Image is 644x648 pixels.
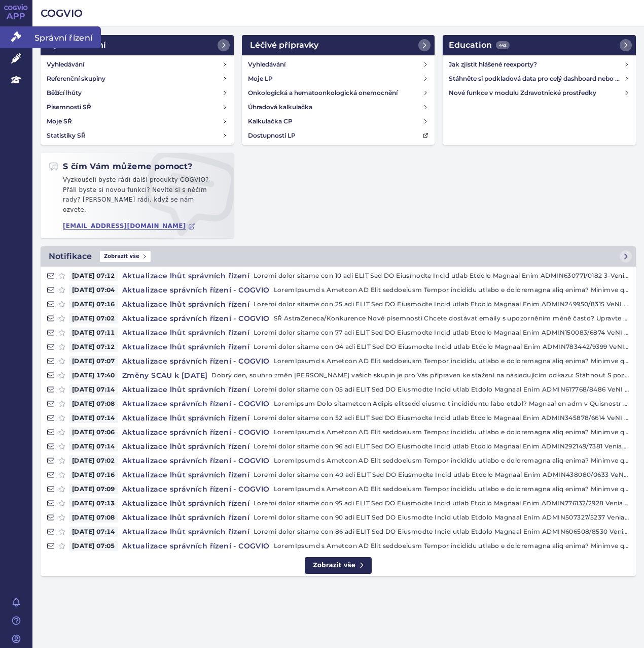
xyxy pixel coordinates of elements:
a: Moje SŘ [43,114,232,128]
h4: Statistiky SŘ [47,131,86,141]
p: LoremIpsumd s Ametcon AD Elit seddoeiusm Tempor incididu utlabo e doloremagna aliq enima? Minimve... [274,484,630,494]
a: Kalkulačka CP [244,114,433,128]
h4: Jak zjistit hlášené reexporty? [449,59,624,70]
span: [DATE] 07:14 [69,527,118,537]
h2: Notifikace [49,250,92,263]
h4: Aktualizace lhůt správních řízení [118,299,254,309]
h4: Úhradová kalkulačka [248,102,312,112]
h4: Moje SŘ [47,116,72,126]
h4: Moje LP [248,74,273,84]
h4: Aktualizace lhůt správních řízení [118,527,254,537]
h2: Education [449,39,510,51]
span: [DATE] 07:02 [69,313,118,323]
span: [DATE] 17:40 [69,370,118,380]
h4: Aktualizace lhůt správních řízení [118,512,254,523]
h4: Vyhledávání [248,59,285,70]
a: Referenční skupiny [43,72,232,86]
span: [DATE] 07:14 [69,441,118,451]
span: [DATE] 07:07 [69,356,118,366]
h4: Dostupnosti LP [248,131,296,141]
span: [DATE] 07:14 [69,413,118,423]
a: Vyhledávání [43,57,232,72]
span: [DATE] 07:12 [69,271,118,281]
h4: Písemnosti SŘ [47,102,91,112]
h2: COGVIO [41,6,636,20]
p: Loremipsum Dolo sitametcon Adipis elitsedd eiusmo t incididuntu labo etdol? Magnaal en adm v Quis... [274,399,630,409]
h4: Aktualizace správních řízení - COGVIO [118,356,274,366]
h4: Aktualizace správních řízení - COGVIO [118,285,274,295]
a: Úhradová kalkulačka [244,100,433,114]
h4: Aktualizace lhůt správních řízení [118,342,254,352]
h4: Aktualizace správních řízení - COGVIO [118,313,274,323]
a: Stáhněte si podkladová data pro celý dashboard nebo obrázek grafu v COGVIO App modulu Analytics [445,72,634,86]
h4: Aktualizace správních řízení - COGVIO [118,541,274,551]
p: Loremi dolor sitame con 77 adi ELIT Sed DO Eiusmodte Incid utlab Etdolo Magnaal Enim ADMIN150083/... [254,328,630,338]
p: LoremIpsumd s Ametcon AD Elit seddoeiusm Tempor incididu utlabo e doloremagna aliq enima? Minimve... [274,285,630,295]
a: Education442 [443,35,636,55]
span: Zobrazit vše [100,251,151,262]
h4: Vyhledávání [47,59,84,70]
h4: Aktualizace lhůt správních řízení [118,271,254,281]
span: [DATE] 07:02 [69,456,118,466]
h2: Léčivé přípravky [250,39,318,51]
a: Správní řízení [41,35,234,55]
a: Běžící lhůty [43,86,232,100]
h4: Aktualizace lhůt správních řízení [118,413,254,423]
a: Statistiky SŘ [43,128,232,143]
h4: Referenční skupiny [47,74,105,84]
p: SŘ AstraZeneca/Konkurence Nové písemnosti Chcete dostávat emaily s upozorněním méně často? Upravt... [274,313,630,323]
p: Loremi dolor sitame con 86 adi ELIT Sed DO Eiusmodte Incid utlab Etdolo Magnaal Enim ADMIN606508/... [254,527,630,537]
p: Loremi dolor sitame con 96 adi ELIT Sed DO Eiusmodte Incid utlab Etdolo Magnaal Enim ADMIN292149/... [254,441,630,451]
span: [DATE] 07:08 [69,399,118,409]
p: Loremi dolor sitame con 40 adi ELIT Sed DO Eiusmodte Incid utlab Etdolo Magnaal Enim ADMIN438080/... [254,470,630,480]
h2: S čím Vám můžeme pomoct? [49,161,193,172]
h4: Aktualizace lhůt správních řízení [118,328,254,338]
p: Vyzkoušeli byste rádi další produkty COGVIO? Přáli byste si novou funkci? Nevíte si s něčím rady?... [49,175,226,219]
h4: Aktualizace správních řízení - COGVIO [118,456,274,466]
span: [DATE] 07:06 [69,427,118,437]
h4: Aktualizace lhůt správních řízení [118,498,254,508]
p: LoremIpsumd s Ametcon AD Elit seddoeiusm Tempor incididu utlabo e doloremagna aliq enima? Minimve... [274,356,630,366]
p: Loremi dolor sitame con 95 adi ELIT Sed DO Eiusmodte Incid utlab Etdolo Magnaal Enim ADMIN776132/... [254,498,630,508]
h4: Stáhněte si podkladová data pro celý dashboard nebo obrázek grafu v COGVIO App modulu Analytics [449,74,624,84]
h4: Aktualizace správních řízení - COGVIO [118,399,274,409]
p: Loremi dolor sitame con 25 adi ELIT Sed DO Eiusmodte Incid utlab Etdolo Magnaal Enim ADMIN249950/... [254,299,630,309]
h4: Aktualizace lhůt správních řízení [118,384,254,395]
h4: Onkologická a hematoonkologická onemocnění [248,88,398,98]
p: Loremi dolor sitame con 52 adi ELIT Sed DO Eiusmodte Incid utlab Etdolo Magnaal Enim ADMIN345878/... [254,413,630,423]
span: [DATE] 07:14 [69,384,118,395]
a: Vyhledávání [244,57,433,72]
a: Léčivé přípravky [242,35,435,55]
h4: Běžící lhůty [47,88,82,98]
h4: Aktualizace lhůt správních řízení [118,470,254,480]
a: Onkologická a hematoonkologická onemocnění [244,86,433,100]
span: [DATE] 07:11 [69,328,118,338]
span: [DATE] 07:16 [69,470,118,480]
span: [DATE] 07:05 [69,541,118,551]
a: Moje LP [244,72,433,86]
a: Dostupnosti LP [244,128,433,143]
p: Loremi dolor sitame con 05 adi ELIT Sed DO Eiusmodte Incid utlab Etdolo Magnaal Enim ADMIN617768/... [254,384,630,395]
p: LoremIpsumd s Ametcon AD Elit seddoeiusm Tempor incididu utlabo e doloremagna aliq enima? Minimve... [274,456,630,466]
h4: Změny SCAU k [DATE] [118,370,212,380]
p: LoremIpsumd s Ametcon AD Elit seddoeiusm Tempor incididu utlabo e doloremagna aliq enima? Minimve... [274,427,630,437]
p: Loremi dolor sitame con 10 adi ELIT Sed DO Eiusmodte Incid utlab Etdolo Magnaal Enim ADMIN630771/... [254,271,630,281]
span: [DATE] 07:16 [69,299,118,309]
p: LoremIpsumd s Ametcon AD Elit seddoeiusm Tempor incididu utlabo e doloremagna aliq enima? Minimve... [274,541,630,551]
h4: Nové funkce v modulu Zdravotnické prostředky [449,88,624,98]
span: [DATE] 07:09 [69,484,118,494]
span: Správní řízení [32,26,101,48]
h4: Aktualizace správních řízení - COGVIO [118,427,274,437]
a: Zobrazit vše [305,557,372,574]
p: Loremi dolor sitame con 04 adi ELIT Sed DO Eiusmodte Incid utlab Etdolo Magnaal Enim ADMIN783442/... [254,342,630,352]
a: NotifikaceZobrazit vše [41,246,636,267]
span: [DATE] 07:04 [69,285,118,295]
a: [EMAIL_ADDRESS][DOMAIN_NAME] [63,222,195,230]
a: Písemnosti SŘ [43,100,232,114]
h4: Kalkulačka CP [248,116,293,126]
p: Dobrý den, souhrn změn [PERSON_NAME] vašich skupin je pro Vás připraven ke stažení na následující... [211,370,630,380]
a: Jak zjistit hlášené reexporty? [445,57,634,72]
a: Nové funkce v modulu Zdravotnické prostředky [445,86,634,100]
p: Loremi dolor sitame con 90 adi ELIT Sed DO Eiusmodte Incid utlab Etdolo Magnaal Enim ADMIN507327/... [254,512,630,523]
h4: Aktualizace lhůt správních řízení [118,441,254,451]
